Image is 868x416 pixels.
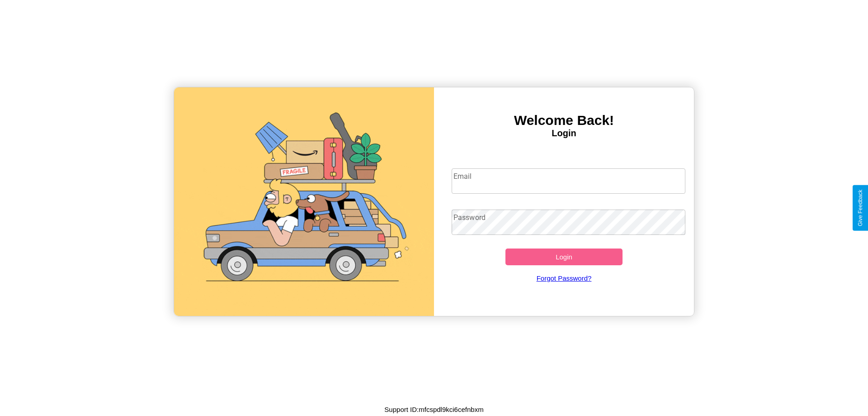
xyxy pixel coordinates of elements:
[174,87,434,316] img: gif
[384,403,483,416] p: Support ID: mfcspdl9kci6cefnbxm
[505,249,623,265] button: Login
[447,265,681,291] a: Forgot Password?
[434,128,694,139] h4: Login
[857,190,863,226] div: Give Feedback
[434,113,694,128] h3: Welcome Back!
